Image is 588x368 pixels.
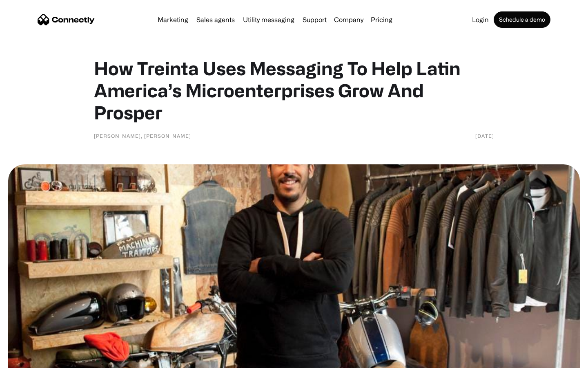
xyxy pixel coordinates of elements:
a: home [38,13,95,26]
h1: How Treinta Uses Messaging To Help Latin America’s Microenterprises Grow And Prosper [94,57,494,123]
aside: Language selected: English [8,354,49,365]
a: Login [469,16,492,23]
a: Support [299,16,330,23]
div: Company [332,14,366,25]
a: Utility messaging [240,16,298,23]
a: Marketing [154,16,192,23]
a: Pricing [367,16,396,23]
div: [DATE] [475,132,494,140]
div: Company [334,14,363,25]
a: Schedule a demo [494,11,550,28]
ul: Language list [16,354,49,365]
a: Sales agents [193,16,238,23]
div: [PERSON_NAME], [PERSON_NAME] [94,132,191,140]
